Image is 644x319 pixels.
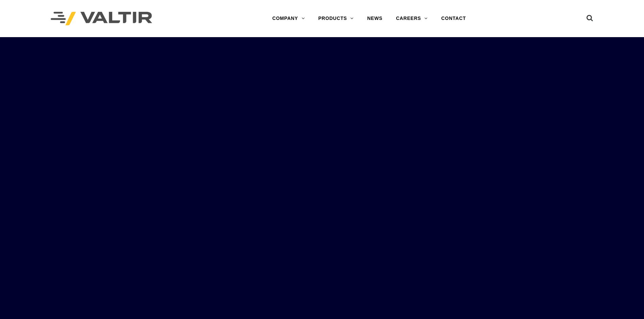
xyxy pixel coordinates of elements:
[51,12,152,26] img: Valtir
[311,12,360,25] a: PRODUCTS
[389,12,434,25] a: CAREERS
[265,12,311,25] a: COMPANY
[434,12,473,25] a: CONTACT
[360,12,389,25] a: NEWS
